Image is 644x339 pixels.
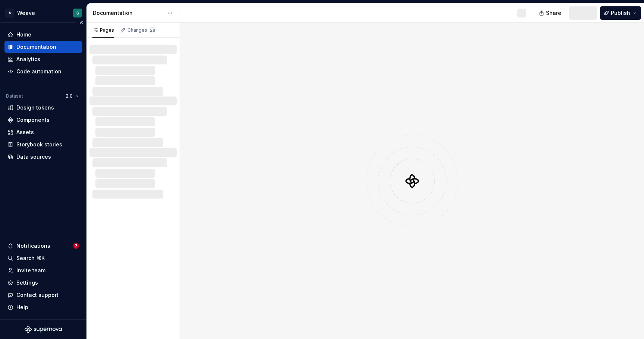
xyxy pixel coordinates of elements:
a: Assets [4,126,82,138]
div: Help [16,304,28,311]
button: Share [535,6,566,20]
div: Code automation [16,68,61,75]
a: Code automation [4,66,82,77]
div: Data sources [16,153,51,161]
div: Pages [92,27,114,33]
a: Design tokens [4,102,82,114]
div: Contact support [16,291,59,299]
div: Notifications [16,242,50,250]
div: Invite team [16,267,45,274]
div: Search ⌘K [16,254,45,262]
button: 2.0 [62,91,82,101]
button: Notifications7 [4,240,82,252]
div: Settings [16,279,38,286]
div: Changes [127,27,157,33]
a: Home [4,29,82,41]
a: Data sources [4,151,82,163]
span: 7 [73,243,79,249]
div: Documentation [16,43,56,51]
div: Dataset [6,93,23,99]
button: AWeaveS [1,5,85,21]
span: Publish [611,9,630,17]
span: 2.0 [66,93,73,99]
div: Assets [16,129,34,136]
span: Share [546,9,561,17]
div: Components [16,116,50,124]
div: A [5,9,14,18]
button: Contact support [4,289,82,301]
div: Weave [17,9,35,17]
a: Invite team [4,264,82,276]
a: Settings [4,277,82,289]
span: 28 [149,27,157,33]
div: Analytics [16,56,40,63]
a: Analytics [4,53,82,65]
button: Collapse sidebar [76,18,86,28]
div: Home [16,31,31,38]
div: S [76,10,79,16]
button: Help [4,301,82,313]
a: Components [4,114,82,126]
div: Design tokens [16,104,54,111]
svg: Supernova Logo [25,326,62,333]
a: Storybook stories [4,139,82,151]
a: Documentation [4,41,82,53]
div: Documentation [93,9,163,17]
button: Publish [600,6,641,20]
button: Search ⌘K [4,252,82,264]
div: Storybook stories [16,141,62,148]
